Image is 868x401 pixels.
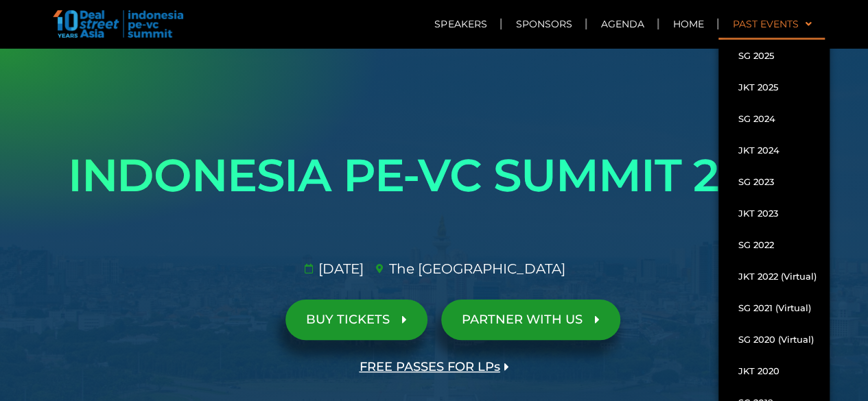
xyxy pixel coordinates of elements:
[386,258,565,279] span: The [GEOGRAPHIC_DATA]​
[718,324,830,355] a: SG 2020 (Virtual)
[339,347,530,387] a: FREE PASSES FOR LPs
[718,103,830,134] a: SG 2024
[587,8,657,40] a: Agenda
[718,166,830,197] a: SG 2023
[360,361,500,374] span: FREE PASSES FOR LPs
[315,258,364,279] span: [DATE]​
[306,313,390,326] span: BUY TICKETS
[718,8,825,40] a: Past Events
[462,313,583,326] span: PARTNER WITH US
[421,8,500,40] a: Speakers
[659,8,717,40] a: Home
[718,40,830,71] a: SG 2025
[718,229,830,260] a: SG 2022
[718,355,830,387] a: JKT 2020
[718,260,830,292] a: JKT 2022 (Virtual)
[718,71,830,103] a: JKT 2025
[502,8,585,40] a: Sponsors
[50,137,819,214] h1: INDONESIA PE-VC SUMMIT 2026
[441,300,620,340] a: PARTNER WITH US
[718,134,830,166] a: JKT 2024
[718,292,830,324] a: SG 2021 (Virtual)
[718,197,830,229] a: JKT 2023
[285,300,427,340] a: BUY TICKETS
